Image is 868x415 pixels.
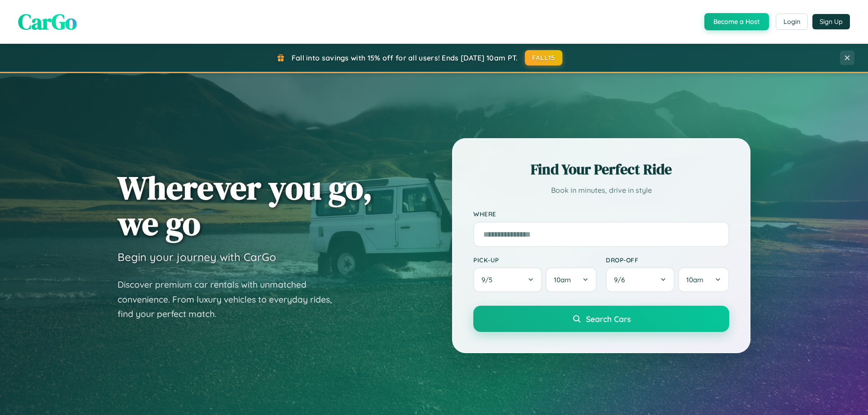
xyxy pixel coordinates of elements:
[118,250,276,264] h3: Begin your journey with CarGo
[776,14,808,30] button: Login
[118,277,344,322] p: Discover premium car rentals with unmatched convenience. From luxury vehicles to everyday rides, ...
[614,275,629,284] span: 9 / 6
[473,210,729,218] label: Where
[812,14,850,29] button: Sign Up
[586,314,631,324] span: Search Cars
[554,275,571,284] span: 10am
[481,275,497,284] span: 9 / 5
[473,159,729,179] h2: Find Your Perfect Ride
[606,267,675,292] button: 9/6
[525,50,563,65] button: FALL15
[686,275,703,284] span: 10am
[546,267,597,292] button: 10am
[473,256,597,264] label: Pick-up
[704,13,769,30] button: Become a Host
[473,184,729,197] p: Book in minutes, drive in style
[678,267,729,292] button: 10am
[473,306,729,332] button: Search Cars
[606,256,729,264] label: Drop-off
[292,53,518,62] span: Fall into savings with 15% off for all users! Ends [DATE] 10am PT.
[473,267,542,292] button: 9/5
[118,170,373,241] h1: Wherever you go, we go
[18,7,77,37] span: CarGo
